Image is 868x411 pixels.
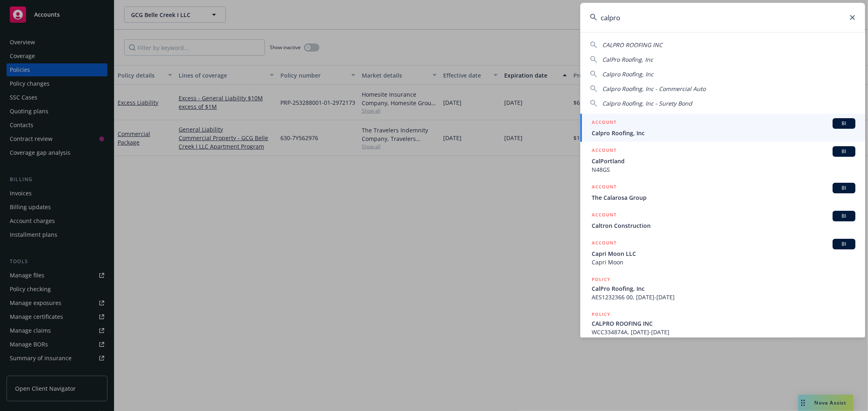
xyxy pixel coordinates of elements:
[602,41,662,49] span: CALPRO ROOFING INC
[602,56,653,63] span: CalPro Roofing, Inc
[602,85,706,93] span: Calpro Roofing, Inc - Commercial Auto
[592,157,855,165] span: CalPortland
[592,310,610,318] h5: POLICY
[836,184,852,192] span: BI
[592,193,855,202] span: The Calarosa Group
[592,275,610,283] h5: POLICY
[592,284,855,293] span: CalPro Roofing, Inc
[836,212,852,220] span: BI
[592,221,855,230] span: Caltron Construction
[602,100,692,107] span: Calpro Roofing, Inc - Surety Bond
[836,240,852,248] span: BI
[836,148,852,155] span: BI
[592,293,855,301] span: AES1232366 00, [DATE]-[DATE]
[580,206,865,234] a: ACCOUNTBICaltron Construction
[592,183,617,193] h5: ACCOUNT
[592,249,855,258] span: Capri Moon LLC
[580,234,865,271] a: ACCOUNTBICapri Moon LLCCapri Moon
[580,271,865,306] a: POLICYCalPro Roofing, IncAES1232366 00, [DATE]-[DATE]
[580,3,865,32] input: Search...
[592,319,855,328] span: CALPRO ROOFING INC
[580,142,865,178] a: ACCOUNTBICalPortlandN48GS
[592,239,617,249] h5: ACCOUNT
[592,165,855,174] span: N48GS
[592,146,617,156] h5: ACCOUNT
[592,328,855,336] span: WCC334874A, [DATE]-[DATE]
[602,70,654,78] span: Calpro Roofing, Inc
[592,118,617,128] h5: ACCOUNT
[580,306,865,341] a: POLICYCALPRO ROOFING INCWCC334874A, [DATE]-[DATE]
[580,114,865,142] a: ACCOUNTBICalpro Roofing, Inc
[592,258,855,266] span: Capri Moon
[592,129,855,137] span: Calpro Roofing, Inc
[836,120,852,127] span: BI
[580,178,865,206] a: ACCOUNTBIThe Calarosa Group
[592,211,617,221] h5: ACCOUNT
